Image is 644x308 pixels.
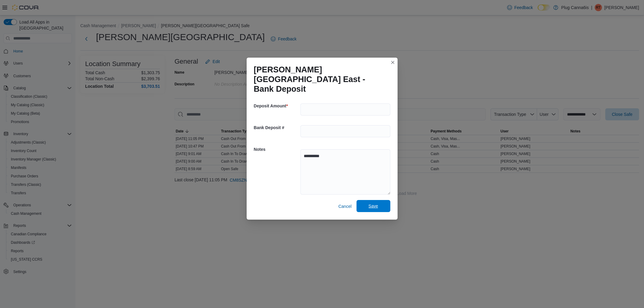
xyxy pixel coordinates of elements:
[338,203,352,209] span: Cancel
[254,100,299,112] h5: Deposit Amount
[357,200,390,212] button: Save
[254,143,299,155] h5: Notes
[336,200,354,212] button: Cancel
[254,122,299,134] h5: Bank Deposit #
[254,65,386,94] h1: [PERSON_NAME][GEOGRAPHIC_DATA] East - Bank Deposit
[369,203,378,209] span: Save
[389,59,396,66] button: Closes this modal window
